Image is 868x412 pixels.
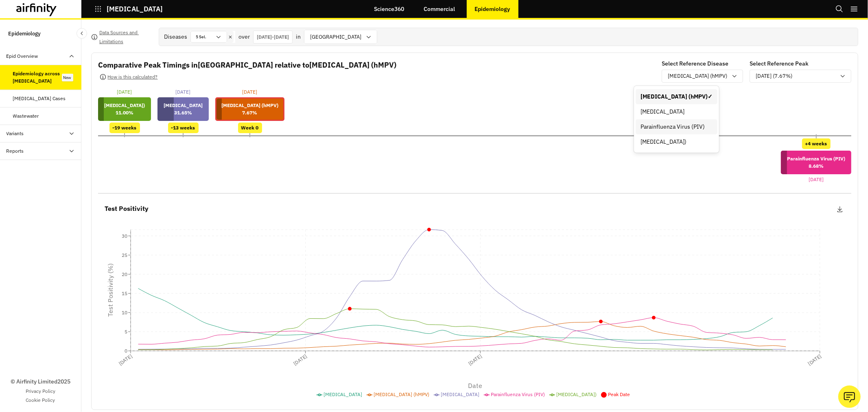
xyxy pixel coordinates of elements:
[750,59,809,68] p: Select Reference Peak
[125,348,127,354] tspan: 0
[91,31,152,44] button: Data Sources and Limitations
[122,309,127,316] tspan: 10
[176,88,191,96] p: [DATE]
[641,107,713,116] div: [MEDICAL_DATA]
[802,138,831,149] div: +4 weeks
[77,28,87,39] button: Close Sidebar
[104,109,145,116] p: 11.00 %
[26,388,55,395] a: Privacy Policy
[11,377,70,386] p: © Airfinity Limited 2025
[807,353,823,367] tspan: [DATE]
[164,109,203,116] p: 31.65 %
[441,391,480,397] span: [MEDICAL_DATA]
[7,130,24,137] div: Variants
[98,59,396,70] p: Comparative Peak Timings in [GEOGRAPHIC_DATA] relative to [MEDICAL_DATA] (hMPV)
[662,59,728,68] p: Select Reference Disease
[557,391,597,397] span: [MEDICAL_DATA])
[26,397,55,404] a: Cookie Policy
[191,31,215,42] div: 5 Sel.
[221,102,278,109] p: [MEDICAL_DATA] (hMPV)
[491,391,545,397] span: Parainfluenza Virus (PIV)
[835,2,844,16] button: Search
[221,109,278,116] p: 7.67 %
[708,92,713,101] span: ✓
[164,33,187,41] div: Diseases
[122,233,127,239] tspan: 30
[13,70,62,85] div: Epidemiology across [MEDICAL_DATA]
[296,33,301,41] p: in
[787,162,845,170] p: 8.68 %
[374,391,430,397] span: [MEDICAL_DATA] (hMPV)
[756,72,792,80] p: [DATE] (7.67%)
[641,92,713,101] div: [MEDICAL_DATA] (hMPV)
[838,386,861,408] button: Ask our analysts
[809,176,824,183] p: [DATE]
[641,138,713,146] div: [MEDICAL_DATA])
[164,102,203,109] p: [MEDICAL_DATA]
[168,123,199,133] div: -13 weeks
[105,204,149,214] p: Test Positivity
[94,2,163,16] button: [MEDICAL_DATA]
[125,329,127,335] tspan: 5
[292,353,308,367] tspan: [DATE]
[238,33,250,41] p: over
[13,112,39,120] div: Wastewater
[13,95,66,102] div: [MEDICAL_DATA] Cases
[8,26,41,41] p: Epidemiology
[104,102,145,109] p: [MEDICAL_DATA])
[7,53,38,60] div: Epid Overview
[243,88,258,96] p: [DATE]
[641,123,713,131] div: Parainfluenza Virus (PIV)
[787,155,845,162] p: Parainfluenza Virus (PIV)
[122,271,127,277] tspan: 20
[238,123,262,133] div: Week 0
[7,147,24,155] div: Reports
[324,391,363,397] span: [MEDICAL_DATA]
[475,6,510,12] p: Epidemiology
[108,72,158,81] p: How is this calculated?
[118,353,133,367] tspan: [DATE]
[668,72,727,80] p: [MEDICAL_DATA] (hMPV)
[106,264,114,317] tspan: Test Positivity (%)
[468,381,483,390] tspan: Date
[107,5,163,13] p: [MEDICAL_DATA]
[109,123,140,133] div: -19 weeks
[608,391,630,397] span: Peak Date
[62,74,73,81] div: New
[257,33,289,41] p: [DATE] - [DATE]
[122,290,127,296] tspan: 15
[122,252,127,258] tspan: 25
[99,28,152,46] p: Data Sources and Limitations
[117,88,132,96] p: [DATE]
[467,353,483,367] tspan: [DATE]
[98,70,159,83] button: How is this calculated?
